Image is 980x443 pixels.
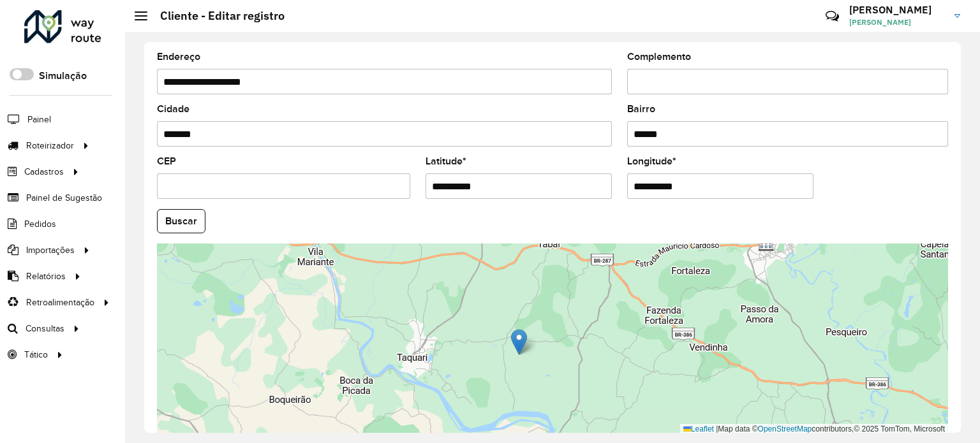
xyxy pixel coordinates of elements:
img: LF Oliveira [758,235,775,252]
span: Painel [27,113,51,126]
label: Endereço [157,49,200,64]
button: Buscar [157,209,205,233]
span: Pedidos [24,217,56,231]
span: Importações [26,243,75,257]
span: Retroalimentação [26,296,94,309]
label: CEP [157,154,176,169]
span: Consultas [26,322,64,335]
h3: [PERSON_NAME] [849,4,945,16]
a: OpenStreetMap [758,425,812,433]
h2: Cliente - Editar registro [147,9,285,23]
label: Longitude [627,154,676,169]
label: Latitude [426,154,466,169]
span: Tático [24,348,48,361]
span: Painel de Sugestão [26,191,102,205]
a: Leaflet [683,425,714,433]
span: | [716,425,718,433]
a: Contato Rápido [819,3,846,30]
div: Map data © contributors,© 2025 TomTom, Microsoft [680,424,948,435]
label: Complemento [627,49,691,64]
span: [PERSON_NAME] [849,17,945,28]
span: Cadastros [24,165,64,178]
span: Roteirizador [26,139,74,152]
img: Marker [511,329,527,355]
label: Bairro [627,101,655,117]
label: Simulação [39,68,87,84]
span: Relatórios [26,270,66,283]
label: Cidade [157,101,189,117]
